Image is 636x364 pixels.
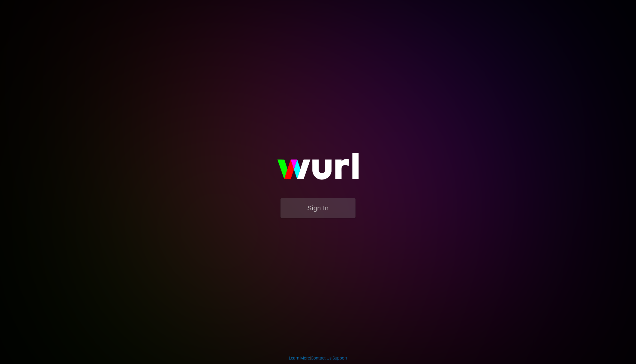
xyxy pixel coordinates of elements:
div: | | [289,355,347,361]
a: Support [332,356,347,360]
button: Sign In [280,198,355,218]
a: Learn More [289,356,310,360]
a: Contact Us [311,356,331,360]
img: wurl-logo-on-black-223613ac3d8ba8fe6dc639794a292ebdb59501304c7dfd60c99c58986ef67473.svg [258,140,378,198]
